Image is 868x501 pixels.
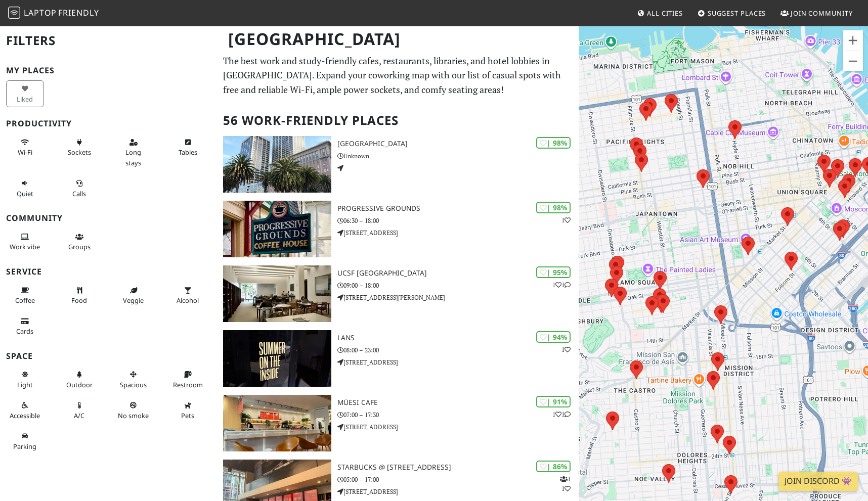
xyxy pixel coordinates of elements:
[18,148,32,157] span: Stable Wi-Fi
[6,313,44,340] button: Cards
[6,119,211,128] h3: Productivity
[115,282,153,309] button: Veggie
[71,296,87,305] span: Food
[536,331,571,343] div: | 94%
[6,267,211,277] h3: Service
[6,213,211,223] h3: Community
[6,366,44,393] button: Light
[123,296,144,305] span: Veggie
[337,140,579,148] h3: [GEOGRAPHIC_DATA]
[776,4,857,22] a: Join Community
[337,410,579,420] p: 07:00 – 17:30
[217,330,579,387] a: LANS | 94% 1 LANS 08:00 – 23:00 [STREET_ADDRESS]
[66,380,93,389] span: Outdoor area
[125,148,141,167] span: Long stays
[6,428,44,454] button: Parking
[60,175,98,202] button: Calls
[536,202,571,213] div: | 98%
[58,7,99,18] span: Friendly
[60,366,98,393] button: Outdoor
[17,380,33,389] span: Natural light
[561,345,571,354] p: 1
[337,228,579,238] p: [STREET_ADDRESS]
[217,265,579,322] a: UCSF Mission Bay FAMRI Library | 95% 11 UCSF [GEOGRAPHIC_DATA] 09:00 – 18:00 [STREET_ADDRESS][PER...
[6,282,44,309] button: Coffee
[60,134,98,161] button: Sockets
[8,5,99,22] a: LaptopFriendly LaptopFriendly
[72,189,86,198] span: Video/audio calls
[173,380,203,389] span: Restroom
[68,242,91,251] span: Group tables
[10,242,40,251] span: People working
[74,411,84,420] span: Air conditioned
[337,281,579,290] p: 09:00 – 18:00
[708,9,766,18] span: Suggest Places
[68,148,91,157] span: Power sockets
[223,136,331,193] img: One Market Plaza
[115,134,153,171] button: Long stays
[115,366,153,393] button: Spacious
[223,105,573,136] h2: 56 Work-Friendly Places
[223,395,331,451] img: Müesi Cafe
[536,461,571,472] div: | 86%
[169,134,207,161] button: Tables
[337,357,579,367] p: [STREET_ADDRESS]
[337,216,579,225] p: 06:30 – 18:00
[843,30,863,51] button: Zoom in
[60,282,98,309] button: Food
[60,397,98,424] button: A/C
[337,269,579,278] h3: UCSF [GEOGRAPHIC_DATA]
[337,204,579,213] h3: Progressive Grounds
[60,229,98,255] button: Groups
[843,51,863,71] button: Zoom out
[217,395,579,451] a: Müesi Cafe | 91% 11 Müesi Cafe 07:00 – 17:30 [STREET_ADDRESS]
[6,397,44,424] button: Accessible
[181,411,194,420] span: Pet friendly
[118,411,149,420] span: Smoke free
[115,397,153,424] button: No smoke
[536,396,571,407] div: | 91%
[17,189,33,198] span: Quiet
[120,380,147,389] span: Spacious
[6,229,44,255] button: Work vibe
[16,327,33,336] span: Credit cards
[337,151,579,161] p: Unknown
[177,296,199,305] span: Alcohol
[337,487,579,496] p: [STREET_ADDRESS]
[552,409,571,419] p: 1 1
[217,201,579,257] a: Progressive Grounds | 98% 1 Progressive Grounds 06:30 – 18:00 [STREET_ADDRESS]
[693,4,770,22] a: Suggest Places
[169,282,207,309] button: Alcohol
[223,265,331,322] img: UCSF Mission Bay FAMRI Library
[24,7,57,18] span: Laptop
[536,266,571,278] div: | 95%
[337,345,579,355] p: 08:00 – 23:00
[8,7,20,19] img: LaptopFriendly
[220,25,577,53] h1: [GEOGRAPHIC_DATA]
[337,334,579,342] h3: LANS
[169,366,207,393] button: Restroom
[337,463,579,472] h3: Starbucks @ [STREET_ADDRESS]
[552,280,571,290] p: 1 1
[791,9,853,18] span: Join Community
[223,201,331,257] img: Progressive Grounds
[223,330,331,387] img: LANS
[179,148,197,157] span: Work-friendly tables
[15,296,35,305] span: Coffee
[6,175,44,202] button: Quiet
[6,351,211,361] h3: Space
[10,411,40,420] span: Accessible
[337,293,579,302] p: [STREET_ADDRESS][PERSON_NAME]
[169,397,207,424] button: Pets
[633,4,687,22] a: All Cities
[337,398,579,407] h3: Müesi Cafe
[6,66,211,75] h3: My Places
[337,475,579,484] p: 05:00 – 17:00
[647,9,683,18] span: All Cities
[223,54,573,97] p: The best work and study-friendly cafes, restaurants, libraries, and hotel lobbies in [GEOGRAPHIC_...
[13,442,36,451] span: Parking
[6,25,211,56] h2: Filters
[6,134,44,161] button: Wi-Fi
[561,215,571,225] p: 1
[560,474,571,493] p: 1 1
